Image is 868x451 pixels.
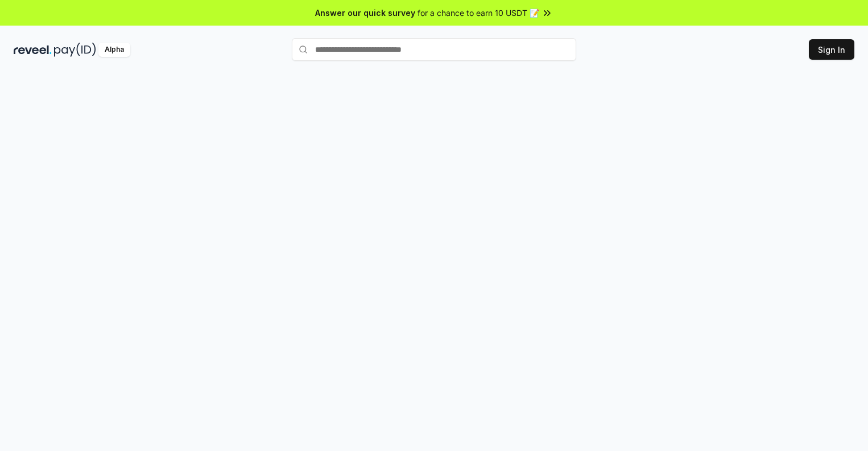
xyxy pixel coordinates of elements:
[14,43,52,57] img: reveel_dark
[98,43,130,57] div: Alpha
[54,43,96,57] img: pay_id
[315,7,415,19] span: Answer our quick survey
[809,39,854,60] button: Sign In
[418,7,539,19] span: for a chance to earn 10 USDT 📝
